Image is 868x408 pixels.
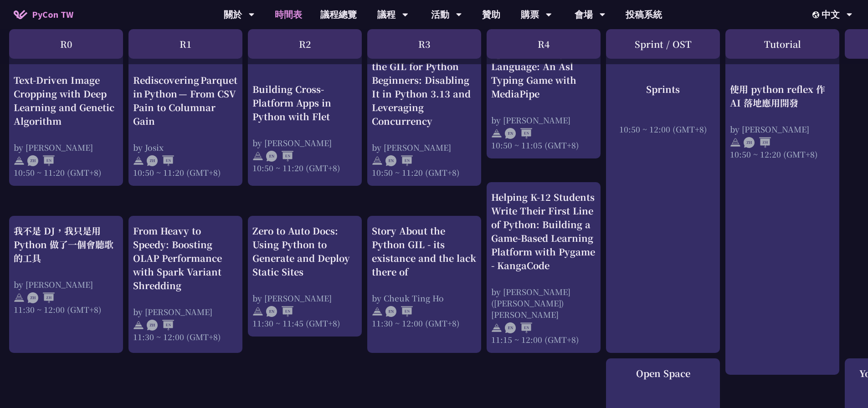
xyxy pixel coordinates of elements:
div: 11:15 ~ 12:00 (GMT+8) [491,334,596,345]
a: 使用 python reflex 作 AI 落地應用開發 by [PERSON_NAME] 10:50 ~ 12:20 (GMT+8) [730,46,835,123]
div: Building Cross-Platform Apps in Python with Flet [252,82,357,123]
div: R4 [487,29,601,59]
div: Story About the Python GIL - its existance and the lack there of [372,224,477,279]
img: ENEN.5a408d1.svg [385,155,413,166]
a: 我不是 DJ，我只是用 Python 做了一個會聽歌的工具 by [PERSON_NAME] 11:30 ~ 12:00 (GMT+8) [14,224,118,315]
div: Sprints [611,82,715,96]
div: R2 [248,29,362,59]
img: ZHEN.371966e.svg [27,155,55,166]
a: An Introduction to the GIL for Python Beginners: Disabling It in Python 3.13 and Leveraging Concu... [372,46,477,178]
a: Rediscovering Parquet in Python — From CSV Pain to Columnar Gain by Josix 10:50 ~ 11:20 (GMT+8) [133,46,238,151]
div: by [PERSON_NAME] [372,142,477,153]
div: by Cheuk Ting Ho [372,292,477,304]
a: Building Cross-Platform Apps in Python with Flet by [PERSON_NAME] 10:50 ~ 11:20 (GMT+8) [252,46,357,137]
div: Helping K-12 Students Write Their First Line of Python: Building a Game-Based Learning Platform w... [491,190,596,272]
div: From Heavy to Speedy: Boosting OLAP Performance with Spark Variant Shredding [133,224,238,292]
div: 11:30 ~ 12:00 (GMT+8) [14,304,118,315]
a: Zero to Auto Docs: Using Python to Generate and Deploy Static Sites by [PERSON_NAME] 11:30 ~ 11:4... [252,224,357,329]
div: Sprint / OST [606,29,720,59]
div: Tutorial [725,29,839,59]
div: by [PERSON_NAME] [252,292,357,304]
div: 10:50 ~ 12:20 (GMT+8) [730,148,835,159]
span: PyCon TW [32,8,73,21]
img: svg+xml;base64,PHN2ZyB4bWxucz0iaHR0cDovL3d3dy53My5vcmcvMjAwMC9zdmciIHdpZHRoPSIyNCIgaGVpZ2h0PSIyNC... [372,155,383,166]
img: Locale Icon [812,11,822,18]
a: Text-Driven Image Cropping with Deep Learning and Genetic Algorithm by [PERSON_NAME] 10:50 ~ 11:2... [14,46,118,151]
div: 10:50 ~ 11:20 (GMT+8) [372,167,477,178]
img: svg+xml;base64,PHN2ZyB4bWxucz0iaHR0cDovL3d3dy53My5vcmcvMjAwMC9zdmciIHdpZHRoPSIyNCIgaGVpZ2h0PSIyNC... [133,320,144,331]
div: Zero to Auto Docs: Using Python to Generate and Deploy Static Sites [252,224,357,279]
a: Spell it with Sign Language: An Asl Typing Game with MediaPipe by [PERSON_NAME] 10:50 ~ 11:05 (GM... [491,46,596,151]
div: 10:50 ~ 11:05 (GMT+8) [491,139,596,151]
div: An Introduction to the GIL for Python Beginners: Disabling It in Python 3.13 and Leveraging Concu... [372,46,477,128]
a: Story About the Python GIL - its existance and the lack there of by Cheuk Ting Ho 11:30 ~ 12:00 (... [372,224,477,329]
div: by [PERSON_NAME] ([PERSON_NAME]) [PERSON_NAME] [491,286,596,320]
img: svg+xml;base64,PHN2ZyB4bWxucz0iaHR0cDovL3d3dy53My5vcmcvMjAwMC9zdmciIHdpZHRoPSIyNCIgaGVpZ2h0PSIyNC... [14,292,25,303]
div: 11:30 ~ 11:45 (GMT+8) [252,317,357,329]
div: 11:30 ~ 12:00 (GMT+8) [372,317,477,329]
img: ZHZH.38617ef.svg [27,292,55,303]
img: ENEN.5a408d1.svg [505,128,532,139]
div: by [PERSON_NAME] [491,114,596,126]
img: svg+xml;base64,PHN2ZyB4bWxucz0iaHR0cDovL3d3dy53My5vcmcvMjAwMC9zdmciIHdpZHRoPSIyNCIgaGVpZ2h0PSIyNC... [252,306,263,317]
img: svg+xml;base64,PHN2ZyB4bWxucz0iaHR0cDovL3d3dy53My5vcmcvMjAwMC9zdmciIHdpZHRoPSIyNCIgaGVpZ2h0PSIyNC... [14,155,25,166]
img: ENEN.5a408d1.svg [385,306,413,317]
img: ENEN.5a408d1.svg [266,151,293,162]
div: 10:50 ~ 11:20 (GMT+8) [14,167,118,178]
img: svg+xml;base64,PHN2ZyB4bWxucz0iaHR0cDovL3d3dy53My5vcmcvMjAwMC9zdmciIHdpZHRoPSIyNCIgaGVpZ2h0PSIyNC... [491,322,502,333]
div: R3 [367,29,481,59]
div: 10:50 ~ 12:00 (GMT+8) [611,123,715,134]
a: Helping K-12 Students Write Their First Line of Python: Building a Game-Based Learning Platform w... [491,190,596,345]
div: by [PERSON_NAME] [14,142,118,153]
img: Home icon of PyCon TW 2025 [14,10,27,19]
div: R0 [9,29,123,59]
img: ENEN.5a408d1.svg [266,306,293,317]
div: by [PERSON_NAME] [730,123,835,134]
img: svg+xml;base64,PHN2ZyB4bWxucz0iaHR0cDovL3d3dy53My5vcmcvMjAwMC9zdmciIHdpZHRoPSIyNCIgaGVpZ2h0PSIyNC... [491,128,502,139]
div: by [PERSON_NAME] [133,306,238,317]
div: R1 [128,29,242,59]
div: by [PERSON_NAME] [14,279,118,290]
img: ENEN.5a408d1.svg [505,322,532,333]
div: Rediscovering Parquet in Python — From CSV Pain to Columnar Gain [133,73,238,128]
div: 使用 python reflex 作 AI 落地應用開發 [730,82,835,109]
div: Spell it with Sign Language: An Asl Typing Game with MediaPipe [491,46,596,101]
img: svg+xml;base64,PHN2ZyB4bWxucz0iaHR0cDovL3d3dy53My5vcmcvMjAwMC9zdmciIHdpZHRoPSIyNCIgaGVpZ2h0PSIyNC... [730,137,741,148]
div: by Josix [133,142,238,153]
div: 11:30 ~ 12:00 (GMT+8) [133,331,238,342]
div: Text-Driven Image Cropping with Deep Learning and Genetic Algorithm [14,73,118,128]
div: by [PERSON_NAME] [252,137,357,148]
img: svg+xml;base64,PHN2ZyB4bWxucz0iaHR0cDovL3d3dy53My5vcmcvMjAwMC9zdmciIHdpZHRoPSIyNCIgaGVpZ2h0PSIyNC... [252,151,263,162]
div: Open Space [611,367,715,380]
img: ZHEN.371966e.svg [147,155,174,166]
img: ZHEN.371966e.svg [147,320,174,331]
div: 我不是 DJ，我只是用 Python 做了一個會聽歌的工具 [14,224,118,265]
a: PyCon TW [5,3,82,26]
img: svg+xml;base64,PHN2ZyB4bWxucz0iaHR0cDovL3d3dy53My5vcmcvMjAwMC9zdmciIHdpZHRoPSIyNCIgaGVpZ2h0PSIyNC... [133,155,144,166]
div: 10:50 ~ 11:20 (GMT+8) [252,162,357,173]
img: ZHZH.38617ef.svg [744,137,771,148]
img: svg+xml;base64,PHN2ZyB4bWxucz0iaHR0cDovL3d3dy53My5vcmcvMjAwMC9zdmciIHdpZHRoPSIyNCIgaGVpZ2h0PSIyNC... [372,306,383,317]
div: 10:50 ~ 11:20 (GMT+8) [133,167,238,178]
a: From Heavy to Speedy: Boosting OLAP Performance with Spark Variant Shredding by [PERSON_NAME] 11:... [133,224,238,342]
